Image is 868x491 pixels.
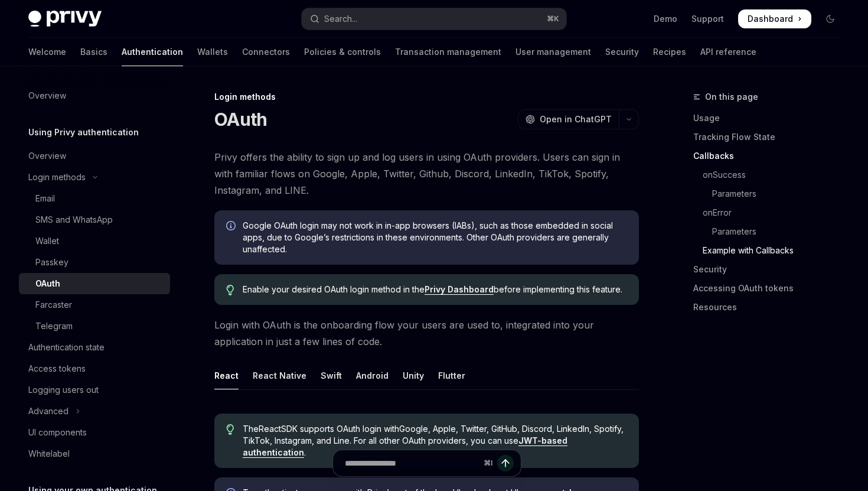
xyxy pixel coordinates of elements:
[321,362,342,389] div: Swift
[214,91,639,103] div: Login methods
[748,13,793,25] span: Dashboard
[28,125,139,139] h5: Using Privy authentication
[653,38,686,66] a: Recipes
[19,167,170,188] button: Toggle Login methods section
[28,149,66,163] div: Overview
[302,8,566,30] button: Open search
[693,260,849,279] a: Security
[693,222,849,241] a: Parameters
[28,170,86,184] div: Login methods
[19,145,170,167] a: Overview
[691,13,724,25] a: Support
[345,450,479,476] input: Ask a question...
[738,9,811,28] a: Dashboard
[654,13,677,25] a: Demo
[515,38,591,66] a: User management
[19,379,170,401] a: Logging users out
[693,298,849,317] a: Resources
[80,38,107,66] a: Basics
[693,147,849,165] a: Callbacks
[226,285,234,295] svg: Tip
[214,362,239,389] div: React
[243,220,627,255] span: Google OAuth login may not work in in-app browsers (IABs), such as those embedded in social apps,...
[214,317,639,350] span: Login with OAuth is the onboarding flow your users are used to, integrated into your application ...
[19,422,170,443] a: UI components
[19,337,170,358] a: Authentication state
[19,401,170,422] button: Toggle Advanced section
[693,241,849,260] a: Example with Callbacks
[19,85,170,106] a: Overview
[35,319,73,333] div: Telegram
[28,89,66,103] div: Overview
[693,203,849,222] a: onError
[821,9,840,28] button: Toggle dark mode
[122,38,183,66] a: Authentication
[226,221,238,233] svg: Info
[693,128,849,147] a: Tracking Flow State
[243,423,627,459] span: The React SDK supports OAuth login with Google, Apple, Twitter, GitHub, Discord, LinkedIn, Spotif...
[35,191,55,206] div: Email
[28,340,105,355] div: Authentication state
[540,113,612,125] span: Open in ChatGPT
[19,273,170,294] a: OAuth
[226,424,234,435] svg: Tip
[403,362,424,389] div: Unity
[19,358,170,379] a: Access tokens
[28,425,87,440] div: UI components
[438,362,465,389] div: Flutter
[700,38,756,66] a: API reference
[28,38,66,66] a: Welcome
[395,38,501,66] a: Transaction management
[693,165,849,184] a: onSuccess
[19,294,170,316] a: Farcaster
[253,362,306,389] div: React Native
[214,149,639,199] span: Privy offers the ability to sign up and log users in using OAuth providers. Users can sign in wit...
[547,14,559,24] span: ⌘ K
[693,109,849,128] a: Usage
[35,255,68,269] div: Passkey
[693,279,849,298] a: Accessing OAuth tokens
[28,362,86,376] div: Access tokens
[19,443,170,464] a: Whitelabel
[705,90,758,104] span: On this page
[19,252,170,273] a: Passkey
[214,109,267,130] h1: OAuth
[356,362,389,389] div: Android
[243,284,627,295] span: Enable your desired OAuth login method in the before implementing this feature.
[35,234,59,248] div: Wallet
[19,209,170,230] a: SMS and WhatsApp
[242,38,290,66] a: Connectors
[28,447,70,461] div: Whitelabel
[19,316,170,337] a: Telegram
[35,213,113,227] div: SMS and WhatsApp
[19,230,170,252] a: Wallet
[28,404,68,418] div: Advanced
[497,455,514,472] button: Send message
[324,12,357,26] div: Search...
[35,277,60,291] div: OAuth
[425,284,494,295] a: Privy Dashboard
[693,184,849,203] a: Parameters
[35,298,72,312] div: Farcaster
[28,383,99,397] div: Logging users out
[28,11,102,27] img: dark logo
[19,188,170,209] a: Email
[605,38,639,66] a: Security
[304,38,381,66] a: Policies & controls
[197,38,228,66] a: Wallets
[518,109,619,129] button: Open in ChatGPT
